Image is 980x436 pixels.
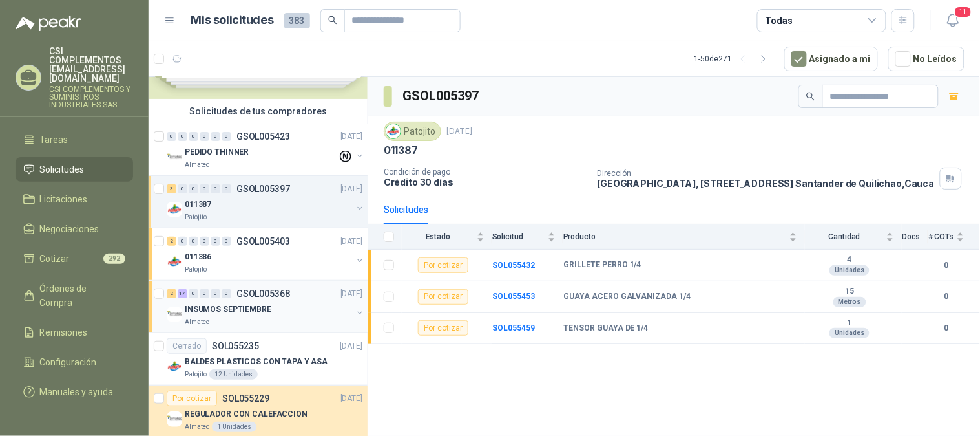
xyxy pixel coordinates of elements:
[418,257,468,273] div: Por cotizar
[402,232,474,241] span: Estado
[16,380,133,404] a: Manuales y ayuda
[805,287,894,297] b: 15
[284,13,310,28] span: 383
[40,133,68,147] span: Tareas
[212,342,259,351] p: SOL055235
[16,157,133,182] a: Solicitudes
[167,234,365,275] a: 2 0 0 0 0 0 GSOL005403[DATE] Company Logo011386Patojito
[185,303,271,316] p: INSUMOS SEPTIEMBRE
[928,224,980,250] th: # COTs
[16,320,133,345] a: Remisiones
[211,184,220,193] div: 0
[16,276,133,315] a: Órdenes de Compra
[418,289,468,305] div: Por cotizar
[49,85,133,109] p: CSI COMPLEMENTOS Y SUMINISTROS INDUSTRIALES SAS
[185,160,209,170] p: Almatec
[40,355,97,369] span: Configuración
[563,232,787,241] span: Producto
[236,184,290,193] p: GSOL005397
[103,254,125,264] span: 292
[209,369,258,380] div: 12 Unidades
[833,297,866,307] div: Metros
[185,212,207,223] p: Patojito
[185,251,211,263] p: 011386
[211,289,220,298] div: 0
[222,237,231,246] div: 0
[384,144,418,157] p: 011387
[40,325,88,340] span: Remisiones
[40,385,114,399] span: Manuales y ayuda
[902,224,928,250] th: Docs
[167,129,365,170] a: 0 0 0 0 0 0 GSOL005423[DATE] Company LogoPEDIDO THINNERAlmatec
[340,288,362,300] p: [DATE]
[40,162,85,177] span: Solicitudes
[167,289,176,298] div: 2
[149,99,368,124] div: Solicitudes de tus compradores
[805,255,894,265] b: 4
[185,408,308,420] p: REGULADOR CON CALEFACCION
[167,286,365,327] a: 2 17 0 0 0 0 GSOL005368[DATE] Company LogoINSUMOS SEPTIEMBREAlmatec
[340,235,362,248] p: [DATE]
[829,328,870,338] div: Unidades
[384,202,428,217] div: Solicitudes
[200,237,209,246] div: 0
[402,224,492,250] th: Estado
[167,132,176,141] div: 0
[167,149,182,165] img: Company Logo
[191,11,274,30] h1: Mis solicitudes
[167,184,176,193] div: 3
[829,265,870,276] div: Unidades
[384,122,441,141] div: Patojito
[784,47,878,71] button: Asignado a mi
[167,202,182,217] img: Company Logo
[189,237,198,246] div: 0
[888,47,964,71] button: No Leídos
[236,237,290,246] p: GSOL005403
[200,289,209,298] div: 0
[492,261,535,270] a: SOL055432
[805,232,884,241] span: Cantidad
[384,168,587,177] p: Condición de pago
[40,281,121,310] span: Órdenes de Compra
[167,181,365,223] a: 3 0 0 0 0 0 GSOL005397[DATE] Company Logo011387Patojito
[16,127,133,152] a: Tareas
[167,391,217,406] div: Por cotizar
[222,289,231,298] div: 0
[340,393,362,405] p: [DATE]
[185,356,328,368] p: BALDES PLASTICOS CON TAPA Y ASA
[563,292,691,302] b: GUAYA ACERO GALVANIZADA 1/4
[178,132,187,141] div: 0
[16,16,81,31] img: Logo peakr
[928,259,964,272] b: 0
[928,290,964,303] b: 0
[185,422,209,432] p: Almatec
[167,338,207,354] div: Cerrado
[178,184,187,193] div: 0
[806,92,815,101] span: search
[189,289,198,298] div: 0
[185,146,249,158] p: PEDIDO THINNER
[402,86,481,106] h3: GSOL005397
[49,47,133,83] p: CSI COMPLEMENTOS [EMAIL_ADDRESS][DOMAIN_NAME]
[222,184,231,193] div: 0
[492,292,535,301] a: SOL055453
[185,199,211,211] p: 011387
[492,323,535,332] b: SOL055459
[928,322,964,334] b: 0
[805,224,902,250] th: Cantidad
[16,350,133,375] a: Configuración
[563,323,649,334] b: TENSOR GUAYA DE 1/4
[386,124,401,138] img: Company Logo
[16,217,133,241] a: Negociaciones
[40,252,70,266] span: Cotizar
[200,132,209,141] div: 0
[16,187,133,212] a: Licitaciones
[805,318,894,329] b: 1
[178,237,187,246] div: 0
[167,254,182,270] img: Company Logo
[16,246,133,271] a: Cotizar292
[212,422,256,432] div: 1 Unidades
[167,411,182,427] img: Company Logo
